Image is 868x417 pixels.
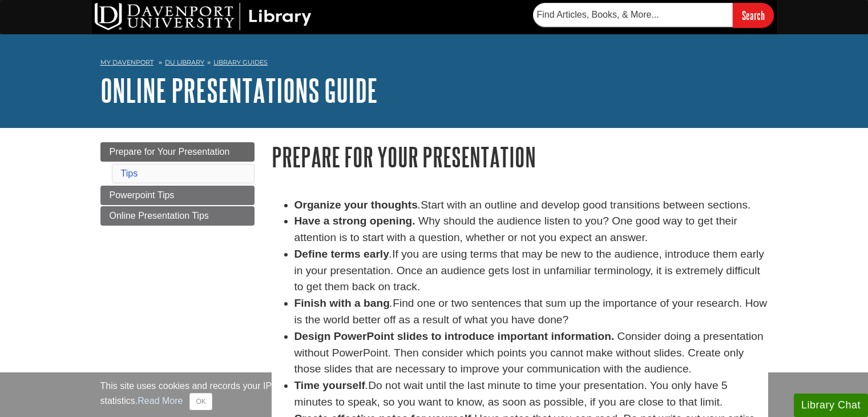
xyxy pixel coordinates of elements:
[794,394,868,417] button: Library Chat
[733,3,774,27] input: Search
[100,58,154,67] a: My Davenport
[390,297,393,309] em: .
[272,142,768,171] h1: Prepare for Your Presentation
[100,186,255,205] a: Powerpoint Tips
[294,246,768,295] li: If you are using terms that may be new to the audience, introduce them early in your presentation...
[100,379,768,410] div: This site uses cookies and records your IP address for usage statistics. Additionally, we use Goo...
[213,58,268,66] a: Library Guides
[294,215,415,227] strong: Have a strong opening.
[389,248,392,260] em: .
[418,199,421,211] em: .
[189,393,212,410] button: Close
[365,379,368,391] em: .
[294,330,615,342] strong: Design PowerPoint slides to introduce important information.
[138,396,183,406] a: Read More
[533,3,733,27] input: Find Articles, Books, & More...
[294,297,390,309] strong: Finish with a bang
[294,197,768,214] li: Start with an outline and develop good transitions between sections.
[294,328,768,378] li: Consider doing a presentation without PowerPoint. Then consider which points you cannot make with...
[294,248,389,260] strong: Define terms early
[294,379,365,391] strong: Time yourself
[100,142,255,226] div: Guide Page Menu
[533,3,774,27] form: Searches DU Library's articles, books, and more
[110,211,209,220] span: Online Presentation Tips
[294,378,768,411] li: Do not wait until the last minute to time your presentation. You only have 5 minutes to speak, so...
[100,55,768,73] nav: breadcrumb
[100,73,378,108] a: Online Presentations Guide
[121,169,138,178] a: Tips
[110,147,230,157] span: Prepare for Your Presentation
[294,213,768,246] li: Why should the audience listen to you? One good way to get their attention is to start with a que...
[165,58,204,66] a: DU Library
[100,142,255,162] a: Prepare for Your Presentation
[294,295,768,328] li: Find one or two sentences that sum up the importance of your research. How is the world better of...
[110,190,175,200] span: Powerpoint Tips
[100,206,255,226] a: Online Presentation Tips
[294,199,418,211] strong: Organize your thoughts
[95,3,312,30] img: DU Library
